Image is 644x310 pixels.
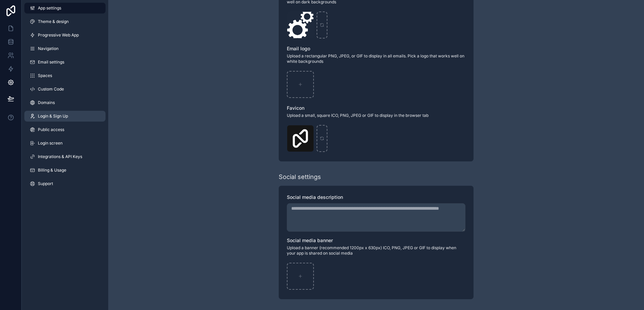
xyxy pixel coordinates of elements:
span: App settings [38,5,61,11]
a: Spaces [24,70,106,81]
a: Integrations & API Keys [24,151,106,162]
a: Domains [24,97,106,108]
span: Favicon [287,105,304,111]
a: Billing & Usage [24,165,106,176]
span: Domains [38,100,55,105]
span: Upload a rectangular PNG, JPEG, or GIF to display in all emails. Pick a logo that works well on w... [287,53,465,64]
span: Public access [38,127,64,132]
a: Email settings [24,57,106,68]
a: Login & Sign Up [24,111,106,122]
a: Theme & design [24,16,106,27]
a: Custom Code [24,84,106,95]
div: Social settings [279,172,321,182]
a: Navigation [24,43,106,54]
span: Theme & design [38,19,69,24]
span: Integrations & API Keys [38,154,82,159]
span: Login & Sign Up [38,113,68,119]
span: Upload a small, square ICO, PNG, JPEG or GIF to display in the browser tab [287,113,465,118]
span: Social media banner [287,237,333,243]
span: Custom Code [38,86,64,92]
a: Support [24,178,106,189]
span: Support [38,181,53,186]
span: Billing & Usage [38,167,66,173]
span: Email settings [38,59,64,65]
a: App settings [24,3,106,14]
a: Login screen [24,138,106,149]
span: Email logo [287,46,310,51]
span: Navigation [38,46,59,51]
span: Progressive Web App [38,32,79,38]
a: Progressive Web App [24,30,106,41]
span: Spaces [38,73,52,78]
span: Upload a banner (recommended 1200px x 630px) ICO, PNG, JPEG or GIF to display when your app is sh... [287,245,465,256]
span: Login screen [38,140,63,146]
span: Social media description [287,194,343,200]
a: Public access [24,124,106,135]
